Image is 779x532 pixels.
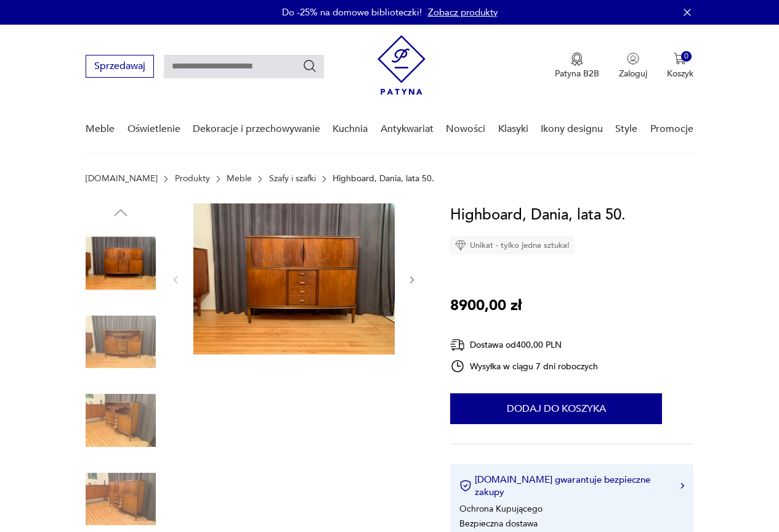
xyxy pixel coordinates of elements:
[377,35,426,95] img: Patyna - sklep z meblami i dekoracjami vintage
[555,52,599,80] button: Patyna B2B
[667,68,693,80] p: Koszyk
[282,6,422,18] p: Do -25% na domowe biblioteczki!
[302,59,317,73] button: Szukaj
[459,480,472,492] img: Ikona certyfikatu
[86,55,154,78] button: Sprzedawaj
[619,68,647,80] p: Zaloguj
[86,174,158,184] a: [DOMAIN_NAME]
[667,52,693,80] button: 0Koszyk
[555,52,599,80] a: Ikona medaluPatyna B2B
[681,51,692,62] div: 0
[86,63,154,72] a: Sprzedawaj
[459,518,538,530] li: Bezpieczna dostawa
[615,105,637,153] a: Style
[627,52,639,65] img: Ikonka użytkownika
[446,105,485,153] a: Nowości
[450,337,598,353] div: Dostawa od 400,00 PLN
[86,385,156,456] img: Zdjęcie produktu Highboard, Dania, lata 50.
[455,240,466,251] img: Ikona diamentu
[269,174,316,184] a: Szafy i szafki
[333,174,434,184] p: Highboard, Dania, lata 50.
[175,174,210,184] a: Produkty
[650,105,693,153] a: Promocje
[498,105,528,153] a: Klasyki
[450,359,598,374] div: Wysyłka w ciągu 7 dni roboczych
[450,337,465,353] img: Ikona dostawy
[459,503,543,515] li: Ochrona Kupującego
[674,52,686,65] img: Ikona koszyka
[193,203,395,354] img: Zdjęcie produktu Highboard, Dania, lata 50.
[450,294,522,317] p: 8900,00 zł
[450,236,575,255] div: Unikat - tylko jedna sztuka!
[459,473,684,498] button: [DOMAIN_NAME] gwarantuje bezpieczne zakupy
[450,393,662,424] button: Dodaj do koszyka
[86,228,156,298] img: Zdjęcie produktu Highboard, Dania, lata 50.
[450,203,626,227] h1: Highboard, Dania, lata 50.
[127,105,180,153] a: Oświetlenie
[428,6,498,18] a: Zobacz produkty
[86,105,115,153] a: Meble
[381,105,434,153] a: Antykwariat
[571,52,583,66] img: Ikona medalu
[680,483,684,489] img: Ikona strzałki w prawo
[193,105,320,153] a: Dekoracje i przechowywanie
[619,52,647,80] button: Zaloguj
[555,68,599,80] p: Patyna B2B
[86,307,156,377] img: Zdjęcie produktu Highboard, Dania, lata 50.
[333,105,368,153] a: Kuchnia
[541,105,603,153] a: Ikony designu
[227,174,252,184] a: Meble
